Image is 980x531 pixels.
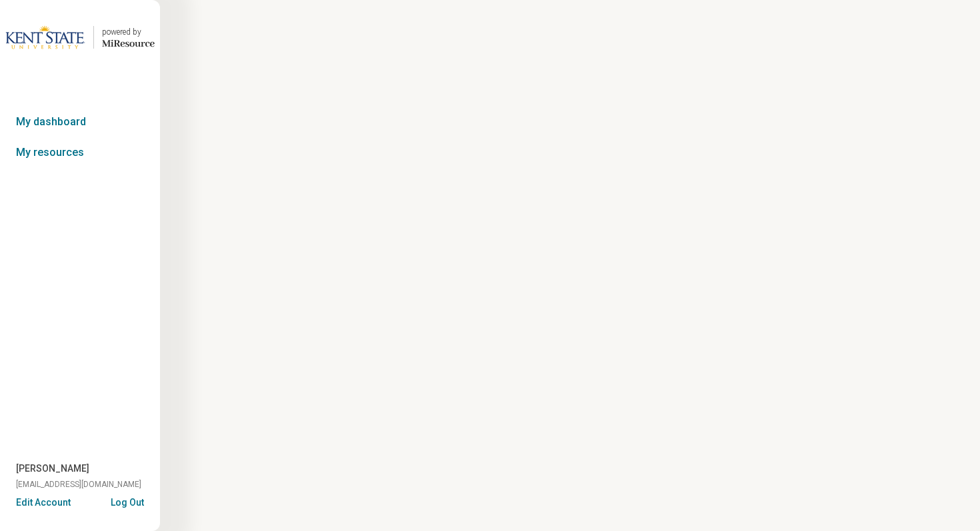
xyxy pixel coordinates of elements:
span: [PERSON_NAME] [16,462,89,476]
img: Kent State University [5,21,85,53]
button: Log Out [111,496,144,506]
button: Edit Account [16,496,71,510]
span: [EMAIL_ADDRESS][DOMAIN_NAME] [16,478,141,490]
div: powered by [102,26,155,38]
a: Kent State Universitypowered by [5,21,155,53]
